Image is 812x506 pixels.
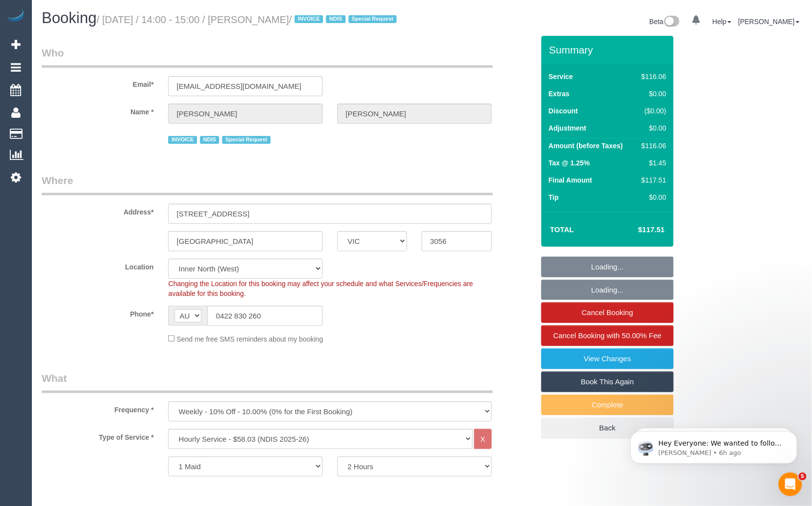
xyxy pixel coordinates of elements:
div: ($0.00) [638,106,666,116]
span: NDIS [200,136,219,144]
span: Special Request [222,136,270,144]
label: Amount (before Taxes) [549,141,623,151]
label: Extras [549,89,570,99]
div: $117.51 [638,175,666,185]
div: $1.45 [638,158,666,168]
a: View Changes [541,348,674,369]
input: First Name* [168,104,323,124]
span: Special Request [349,15,397,23]
span: Changing the Location for this booking may affect your schedule and what Services/Frequencies are... [168,280,473,297]
label: Tip [549,192,559,202]
input: Email* [168,76,323,96]
label: Type of Service * [34,429,161,442]
label: Service [549,72,573,81]
img: New interface [663,16,680,28]
img: Automaid Logo [6,10,25,24]
a: [PERSON_NAME] [738,18,800,26]
span: Hey Everyone: We wanted to follow up and let you know we have been closely monitoring the account... [43,28,168,134]
legend: What [42,371,493,393]
label: Location [34,259,161,272]
a: Beta [650,18,680,26]
div: $0.00 [638,192,666,202]
div: $0.00 [638,123,666,133]
iframe: Intercom notifications message [616,411,812,479]
a: Back [541,418,674,438]
a: Cancel Booking with 50.00% Fee [541,325,674,346]
iframe: Intercom live chat [779,473,802,496]
input: Phone* [207,306,323,326]
span: Send me free SMS reminders about my booking [177,335,323,343]
legend: Who [42,46,493,68]
small: / [DATE] / 14:00 - 15:00 / [PERSON_NAME] [97,14,400,25]
a: Book This Again [541,372,674,392]
div: $116.06 [638,72,666,81]
span: Booking [42,9,97,27]
div: $0.00 [638,89,666,99]
label: Discount [549,106,578,116]
a: Cancel Booking [541,302,674,323]
h3: Summary [549,44,669,55]
h4: $117.51 [609,226,665,234]
div: $116.06 [638,141,666,151]
span: 5 [799,473,807,480]
label: Frequency * [34,401,161,415]
p: Message from Ellie, sent 6h ago [43,38,169,47]
label: Email* [34,76,161,89]
input: Post Code* [422,231,491,251]
label: Name * [34,104,161,117]
input: Suburb* [168,231,323,251]
label: Adjustment [549,123,586,133]
span: / [289,14,400,25]
label: Phone* [34,306,161,319]
legend: Where [42,173,493,195]
span: INVOICE [295,15,323,23]
label: Final Amount [549,175,592,185]
span: INVOICE [168,136,197,144]
span: Cancel Booking with 50.00% Fee [554,331,662,340]
label: Tax @ 1.25% [549,158,590,168]
span: NDIS [326,15,345,23]
a: Help [712,18,732,26]
strong: Total [550,225,574,234]
input: Last Name* [337,104,492,124]
label: Address* [34,204,161,217]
